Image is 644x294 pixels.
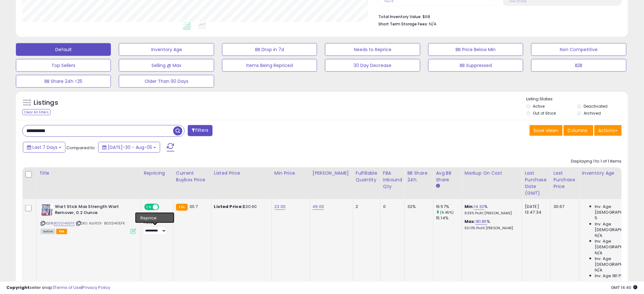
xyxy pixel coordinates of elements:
[564,125,593,136] button: Columns
[595,267,602,273] span: N/A
[594,125,622,136] button: Actions
[54,284,81,291] a: Terms of Use
[82,284,110,291] a: Privacy Policy
[144,170,171,177] div: Repricing
[378,14,422,19] b: Total Inventory Value:
[144,221,168,235] div: Preset:
[611,284,638,291] span: 2025-08-13 14:40 GMT
[531,59,626,72] button: B2B
[98,142,160,153] button: [DATE]-30 - Aug-05
[176,170,209,183] div: Current Buybox Price
[356,170,378,183] div: Fulfillable Quantity
[383,170,402,190] div: FBA inbound Qty
[144,214,168,219] div: Amazon AI *
[222,43,317,56] button: BB Drop in 7d
[462,167,522,199] th: The percentage added to the cost of goods (COGS) that forms the calculator for Min & Max prices.
[16,75,111,88] button: BB Share 24h <25
[464,204,517,216] div: %
[189,204,198,210] span: 30.7
[525,204,546,215] div: [DATE] 13:47:34
[325,43,420,56] button: Needs to Reprice
[436,204,462,210] div: 16.57%
[464,204,474,210] b: Min:
[553,170,577,190] div: Last Purchase Price
[214,170,269,177] div: Listed Price
[214,204,243,210] b: Listed Price:
[176,204,188,211] small: FBA
[119,59,214,72] button: Selling @ Max
[533,110,556,116] label: Out of Stock
[428,59,523,72] button: BB Suppressed
[383,204,400,210] div: 0
[275,170,307,177] div: Min Price
[145,204,153,210] span: ON
[356,204,376,210] div: 2
[407,170,430,183] div: BB Share 24h.
[325,59,420,72] button: 30 Day Decrease
[158,204,168,210] span: OFF
[16,59,111,72] button: Top Sellers
[54,221,75,226] a: B00SHK1EFK
[531,43,626,56] button: Non Competitive
[464,211,517,216] p: 8.39% Profit [PERSON_NAME]
[428,43,523,56] button: BB Price Below Min
[595,273,628,279] span: Inv. Age 181 Plus:
[34,98,58,107] h5: Listings
[464,226,517,231] p: 50.10% Profit [PERSON_NAME]
[32,144,58,150] span: Last 7 Days
[222,59,317,72] button: Items Being Repriced
[313,204,324,210] a: 49.00
[595,215,597,221] span: 5
[436,215,462,221] div: 15.14%
[66,145,96,151] span: Compared to:
[6,284,30,291] strong: Copyright
[6,285,110,291] div: seller snap | |
[571,158,622,164] div: Displaying 1 to 1 of 1 items
[41,204,53,217] img: 514MtJsUmHL._SL40_.jpg
[553,204,574,210] div: 30.67
[476,218,487,225] a: 181.85
[464,219,517,231] div: %
[568,127,588,134] span: Columns
[108,144,152,150] span: [DATE]-30 - Aug-05
[188,125,213,136] button: Filters
[436,170,459,183] div: Avg BB Share
[436,183,440,189] small: Avg BB Share.
[530,125,563,136] button: Save View
[595,233,602,238] span: N/A
[526,96,628,102] p: Listing States:
[464,170,519,177] div: Markup on Cost
[76,221,125,226] span: | SKU: Koli103- B00SHK1EFK
[23,142,65,153] button: Last 7 Days
[16,43,111,56] button: Default
[525,170,548,197] div: Last Purchase Date (GMT)
[584,110,601,116] label: Archived
[313,170,350,177] div: [PERSON_NAME]
[119,43,214,56] button: Inventory Age
[440,210,454,215] small: (9.45%)
[429,21,437,27] span: N/A
[214,204,267,210] div: $30.60
[55,204,132,217] b: Wart Stick Max Strength Wart Remover, 0.2 Ounce
[378,21,428,27] b: Short Term Storage Fees:
[275,204,286,210] a: 23.00
[378,12,617,20] li: $68
[119,75,214,88] button: Older Than 90 Days
[464,218,476,224] b: Max:
[41,204,136,233] div: ASIN:
[533,104,545,109] label: Active
[39,170,138,177] div: Title
[56,229,67,234] span: FBA
[407,204,428,210] div: 32%
[41,229,55,234] span: All listings currently available for purchase on Amazon
[584,104,607,109] label: Deactivated
[474,204,485,210] a: 14.30
[595,250,602,256] span: N/A
[22,109,51,115] div: Clear All Filters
